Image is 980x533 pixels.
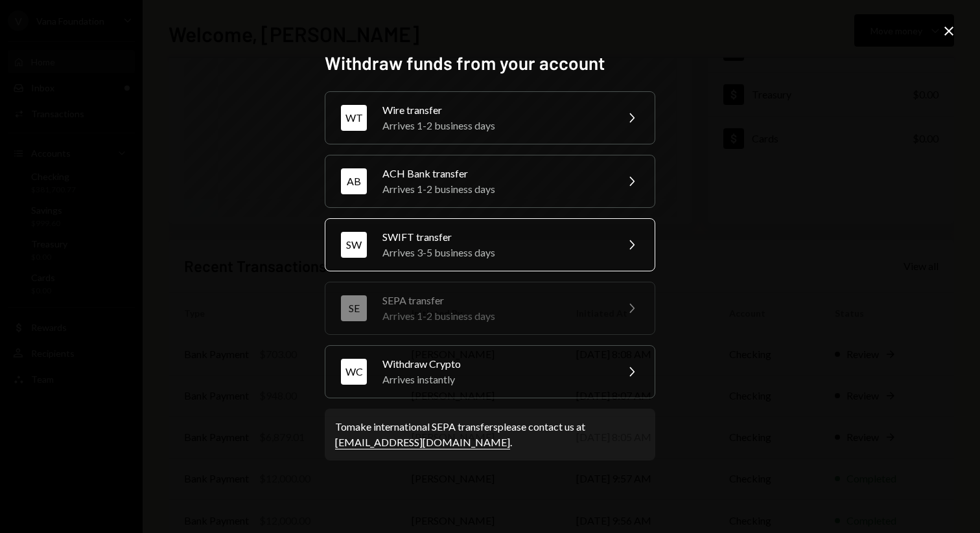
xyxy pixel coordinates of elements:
[325,282,655,335] button: SESEPA transferArrives 1-2 business days
[382,356,608,372] div: Withdraw Crypto
[341,168,367,194] div: AB
[325,91,655,144] button: WTWire transferArrives 1-2 business days
[335,436,510,449] a: [EMAIL_ADDRESS][DOMAIN_NAME]
[341,232,367,258] div: SW
[382,308,608,324] div: Arrives 1-2 business days
[382,293,608,308] div: SEPA transfer
[382,181,608,197] div: Arrives 1-2 business days
[341,105,367,131] div: WT
[325,155,655,208] button: ABACH Bank transferArrives 1-2 business days
[325,345,655,398] button: WCWithdraw CryptoArrives instantly
[325,218,655,271] button: SWSWIFT transferArrives 3-5 business days
[382,229,608,245] div: SWIFT transfer
[382,102,608,118] div: Wire transfer
[341,295,367,321] div: SE
[325,51,655,76] h2: Withdraw funds from your account
[382,372,608,387] div: Arrives instantly
[382,118,608,133] div: Arrives 1-2 business days
[341,359,367,385] div: WC
[382,166,608,181] div: ACH Bank transfer
[335,419,645,450] div: To make international SEPA transfers please contact us at .
[382,245,608,260] div: Arrives 3-5 business days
